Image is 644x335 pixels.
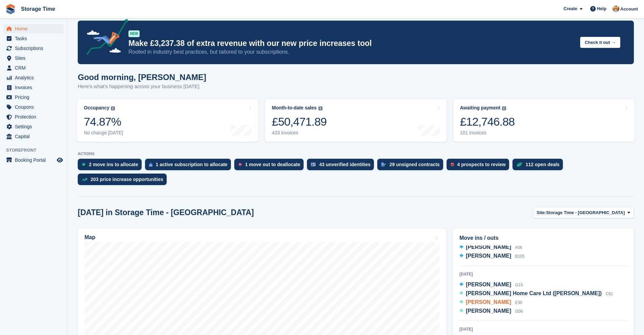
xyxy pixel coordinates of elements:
[84,130,123,136] div: No change [DATE]
[459,234,627,242] h2: Move ins / outs
[3,122,64,131] a: menu
[5,4,16,14] img: stora-icon-8386f47178a22dfd0bd8f6a31ec36ba5ce8667c1dd55bd0f319d3a0aa187defe.svg
[457,162,506,167] div: 4 prospects to review
[15,34,55,43] span: Tasks
[272,115,327,129] div: £50,471.89
[15,83,55,92] span: Invoices
[515,283,523,287] span: G15
[466,308,511,314] span: [PERSON_NAME]
[78,73,206,82] h1: Good morning, [PERSON_NAME]
[515,245,522,250] span: A06
[15,122,55,131] span: Settings
[466,282,511,287] span: [PERSON_NAME]
[466,299,511,305] span: [PERSON_NAME]
[564,5,577,12] span: Create
[145,159,234,174] a: 1 active subscription to allocate
[265,99,446,142] a: Month-to-date sales £50,471.89 433 invoices
[3,44,64,53] a: menu
[459,289,613,298] a: [PERSON_NAME] Home Care Ltd ([PERSON_NAME]) C61
[515,309,523,314] span: G06
[3,112,64,122] a: menu
[84,115,123,129] div: 74.87%
[78,174,170,188] a: 203 price increase opportunities
[3,132,64,141] a: menu
[515,254,525,259] span: B105
[238,162,242,166] img: move_outs_to_deallocate_icon-f764333ba52eb49d3ac5e1228854f67142a1ed5810a6f6cc68b1a99e826820c5.svg
[78,208,254,217] h2: [DATE] in Storage Time - [GEOGRAPHIC_DATA]
[466,253,511,259] span: [PERSON_NAME]
[3,155,64,165] a: menu
[459,252,525,261] a: [PERSON_NAME] B105
[272,105,316,111] div: Month-to-date sales
[451,162,454,166] img: prospect-51fa495bee0391a8d652442698ab0144808aea92771e9ea1ae160a38d050c398.svg
[15,155,55,165] span: Booking Portal
[15,93,55,102] span: Pricing
[318,106,323,110] img: icon-info-grey-7440780725fd019a000dd9b08b2336e03edf1995a4989e88bcd33f0948082b44.svg
[3,24,64,33] a: menu
[580,37,620,48] button: Check it out →
[466,290,602,296] span: [PERSON_NAME] Home Care Ltd ([PERSON_NAME])
[515,300,522,305] span: E30
[18,3,58,15] a: Storage Time
[15,102,55,112] span: Coupons
[149,162,152,167] img: active_subscription_to_allocate_icon-d502201f5373d7db506a760aba3b589e785aa758c864c3986d89f69b8ff3...
[381,162,386,166] img: contract_signature_icon-13c848040528278c33f63329250d36e43548de30e8caae1d1a13099fd9432cc5.svg
[82,178,87,181] img: price_increase_opportunities-93ffe204e8149a01c8c9dc8f82e8f89637d9d84a8eef4429ea346261dce0b2c0.svg
[307,159,377,174] a: 43 unverified identities
[526,162,559,167] div: 112 open deals
[3,63,64,73] a: menu
[15,73,55,82] span: Analytics
[546,209,625,216] span: Storage Time - [GEOGRAPHIC_DATA]
[311,162,316,166] img: verify_identity-adf6edd0f0f0b5bbfe63781bf79b02c33cf7c696d77639b501bdc392416b5a36.svg
[3,73,64,82] a: menu
[460,105,501,111] div: Awaiting payment
[459,326,627,332] div: [DATE]
[3,53,64,63] a: menu
[78,83,206,91] p: Here's what's happening across your business [DATE]
[15,63,55,73] span: CRM
[502,106,506,110] img: icon-info-grey-7440780725fd019a000dd9b08b2336e03edf1995a4989e88bcd33f0948082b44.svg
[460,130,515,136] div: 101 invoices
[89,162,138,167] div: 2 move ins to allocate
[533,207,634,218] button: Site: Storage Time - [GEOGRAPHIC_DATA]
[459,307,523,316] a: [PERSON_NAME] G06
[15,112,55,122] span: Protection
[85,234,95,240] h2: Map
[234,159,307,174] a: 1 move out to deallocate
[3,34,64,43] a: menu
[613,5,619,12] img: Kizzy Sarwar
[605,291,613,296] span: C61
[459,243,522,252] a: [PERSON_NAME] A06
[6,147,67,154] span: Storefront
[620,6,638,12] span: Account
[77,99,258,142] a: Occupancy 74.87% No change [DATE]
[3,93,64,102] a: menu
[128,30,140,37] div: NEW
[447,159,512,174] a: 4 prospects to review
[512,159,566,174] a: 112 open deals
[319,162,371,167] div: 43 unverified identities
[459,281,523,289] a: [PERSON_NAME] G15
[15,44,55,53] span: Subscriptions
[156,162,228,167] div: 1 active subscription to allocate
[389,162,440,167] div: 29 unsigned contracts
[3,102,64,112] a: menu
[91,177,163,182] div: 203 price increase opportunities
[459,298,522,307] a: [PERSON_NAME] E30
[81,19,128,57] img: price-adjustments-announcement-icon-8257ccfd72463d97f412b2fc003d46551f7dbcb40ab6d574587a9cd5c0d94...
[84,105,109,111] div: Occupancy
[537,209,546,216] span: Site:
[517,162,522,167] img: deal-1b604bf984904fb50ccaf53a9ad4b4a5d6e5aea283cecdc64d6e3604feb123c2.svg
[78,152,634,156] p: ACTIONS
[3,83,64,92] a: menu
[128,38,575,48] p: Make £3,237.38 of extra revenue with our new price increases tool
[453,99,635,142] a: Awaiting payment £12,746.88 101 invoices
[460,115,515,129] div: £12,746.88
[597,5,606,12] span: Help
[111,106,115,110] img: icon-info-grey-7440780725fd019a000dd9b08b2336e03edf1995a4989e88bcd33f0948082b44.svg
[15,132,55,141] span: Capital
[245,162,300,167] div: 1 move out to deallocate
[459,271,627,277] div: [DATE]
[56,156,64,164] a: Preview store
[15,53,55,63] span: Sites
